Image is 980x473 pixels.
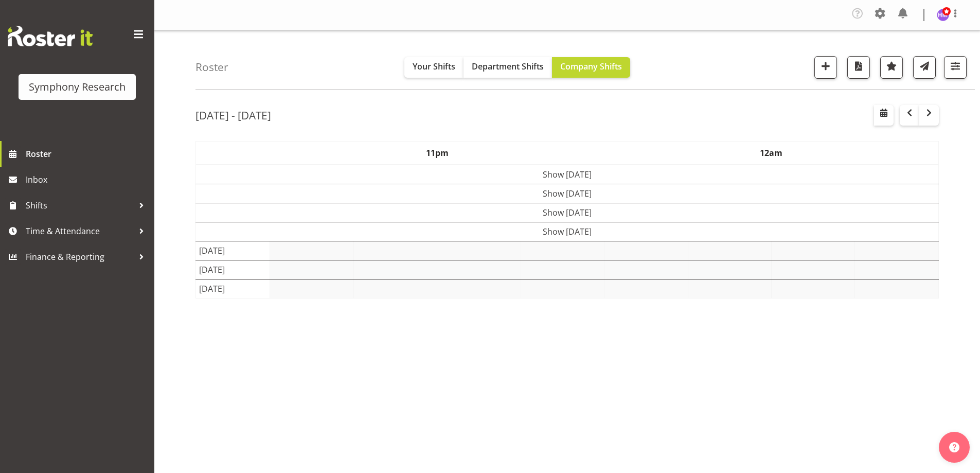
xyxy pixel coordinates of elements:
h2: [DATE] - [DATE] [195,109,271,122]
button: Download a PDF of the roster according to the set date range. [847,56,870,79]
td: Show [DATE] [196,165,939,184]
span: Roster [26,146,149,162]
button: Add a new shift [814,56,837,79]
img: hitesh-makan1261.jpg [937,9,949,21]
h4: Roster [195,61,228,73]
span: Finance & Reporting [26,249,134,265]
th: 12am [604,142,939,165]
img: help-xxl-2.png [949,442,959,452]
span: Your Shifts [413,61,455,72]
td: Show [DATE] [196,203,939,222]
button: Department Shifts [464,57,552,78]
img: Rosterit website logo [8,26,93,46]
td: Show [DATE] [196,184,939,203]
button: Your Shifts [404,57,464,78]
td: [DATE] [196,260,270,279]
span: Department Shifts [472,61,544,72]
button: Highlight an important date within the roster. [880,56,903,79]
span: Shifts [26,198,134,213]
button: Filter Shifts [944,56,967,79]
td: [DATE] [196,279,270,299]
th: 11pm [270,142,604,165]
span: Inbox [26,172,149,187]
button: Company Shifts [552,57,630,78]
button: Select a specific date within the roster. [874,105,894,126]
span: Company Shifts [560,61,622,72]
button: Send a list of all shifts for the selected filtered period to all rostered employees. [913,56,936,79]
div: Symphony Research [29,79,126,95]
td: [DATE] [196,241,270,260]
td: Show [DATE] [196,222,939,241]
span: Time & Attendance [26,223,134,239]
